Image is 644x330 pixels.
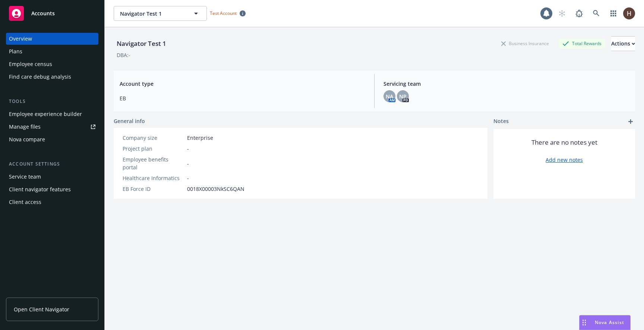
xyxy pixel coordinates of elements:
[6,45,98,57] a: Plans
[595,319,624,326] span: Nova Assist
[606,6,621,21] a: Switch app
[9,58,52,70] div: Employee census
[187,185,244,193] span: 0018X00003NkSC6QAN
[623,7,635,19] img: photo
[9,183,71,195] div: Client navigator features
[589,6,604,21] a: Search
[9,171,41,183] div: Service team
[9,121,41,133] div: Manage files
[6,3,98,24] a: Accounts
[6,160,98,168] div: Account settings
[611,37,635,51] div: Actions
[123,185,184,193] div: EB Force ID
[187,134,213,142] span: Enterprise
[6,58,98,70] a: Employee census
[187,174,189,182] span: -
[9,196,41,208] div: Client access
[626,117,635,126] a: add
[187,145,189,153] span: -
[580,315,589,330] div: Drag to move
[6,121,98,133] a: Manage files
[498,39,553,48] div: Business Insurance
[120,80,365,88] span: Account type
[9,108,82,120] div: Employee experience builder
[572,6,587,21] a: Report a Bug
[114,6,207,21] button: Navigator Test 1
[31,10,55,16] span: Accounts
[531,138,597,147] span: There are no notes yet
[123,145,184,153] div: Project plan
[6,33,98,45] a: Overview
[14,305,69,313] span: Open Client Navigator
[546,156,583,164] a: Add new notes
[6,171,98,183] a: Service team
[6,98,98,105] div: Tools
[9,33,32,45] div: Overview
[120,10,184,18] span: Navigator Test 1
[123,134,184,142] div: Company size
[114,39,169,48] div: Navigator Test 1
[9,133,45,145] div: Nova compare
[187,160,189,167] span: -
[386,92,393,100] span: NA
[9,71,71,83] div: Find care debug analysis
[123,174,184,182] div: Healthcare Informatics
[6,71,98,83] a: Find care debug analysis
[117,51,130,59] div: DBA: -
[6,133,98,145] a: Nova compare
[6,183,98,195] a: Client navigator features
[559,39,605,48] div: Total Rewards
[6,108,98,120] a: Employee experience builder
[210,10,237,16] span: Test Account
[399,92,407,100] span: NP
[123,155,184,171] div: Employee benefits portal
[6,196,98,208] a: Client access
[493,117,509,126] span: Notes
[9,45,22,57] div: Plans
[383,80,629,88] span: Servicing team
[611,36,635,51] button: Actions
[207,9,249,17] span: Test Account
[120,94,365,102] span: EB
[555,6,569,21] a: Start snowing
[114,117,145,125] span: General info
[579,315,631,330] button: Nova Assist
